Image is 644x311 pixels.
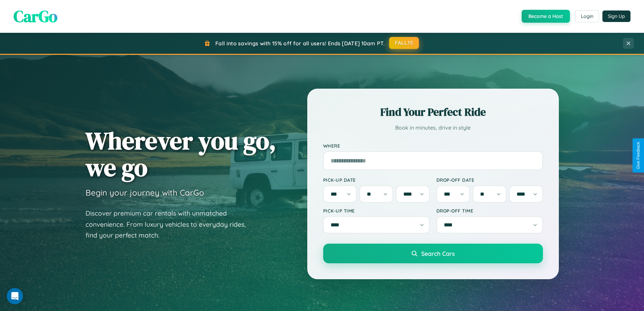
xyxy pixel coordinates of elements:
p: Book in minutes, drive in style [323,123,543,133]
div: Give Feedback [636,142,641,169]
div: Open Intercom Messenger [7,288,23,304]
h2: Find Your Perfect Ride [323,105,543,119]
span: Fall into savings with 15% off for all users! Ends [DATE] 10am PT. [215,40,385,47]
label: Pick-up Time [323,208,430,214]
button: Login [575,10,599,22]
h1: Wherever you go, we go [86,127,276,181]
span: CarGo [14,5,57,27]
label: Drop-off Date [436,177,543,183]
label: Drop-off Time [436,208,543,214]
button: Search Cars [323,244,543,263]
label: Pick-up Date [323,177,430,183]
button: Sign Up [602,10,630,22]
button: Become a Host [522,10,570,23]
span: Search Cars [421,250,455,257]
button: FALL15 [389,37,419,49]
h3: Begin your journey with CarGo [86,187,204,198]
p: Discover premium car rentals with unmatched convenience. From luxury vehicles to everyday rides, ... [86,208,255,241]
label: Where [323,143,543,149]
